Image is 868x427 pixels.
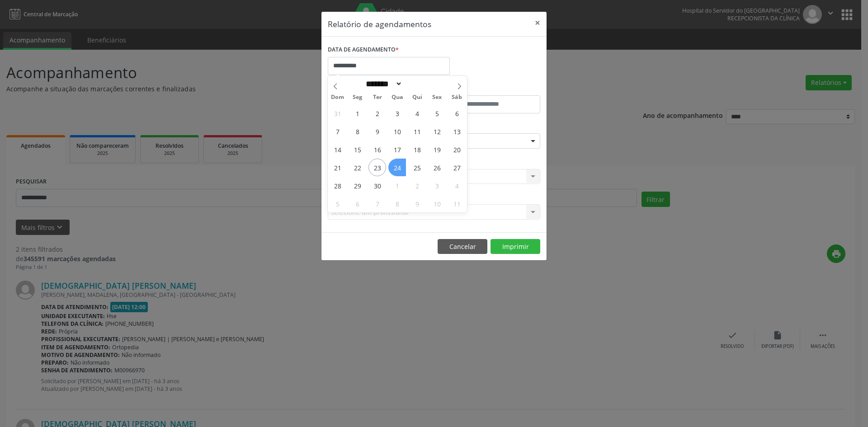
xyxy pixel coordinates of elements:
span: Outubro 10, 2025 [428,195,446,212]
button: Cancelar [438,239,487,254]
label: ATÉ [436,81,540,95]
span: Outubro 7, 2025 [368,195,386,212]
span: Setembro 22, 2025 [349,159,366,176]
input: Year [402,79,432,89]
span: Setembro 24, 2025 [388,159,406,176]
span: Setembro 14, 2025 [329,141,346,158]
span: Setembro 4, 2025 [408,104,426,122]
span: Sex [427,94,447,100]
span: Outubro 11, 2025 [448,195,466,212]
span: Setembro 15, 2025 [349,141,366,158]
span: Outubro 9, 2025 [408,195,426,212]
span: Outubro 4, 2025 [448,177,466,194]
span: Setembro 12, 2025 [428,122,446,140]
button: Close [528,12,547,34]
span: Setembro 19, 2025 [428,141,446,158]
span: Setembro 8, 2025 [349,122,366,140]
span: Setembro 16, 2025 [368,141,386,158]
span: Outubro 1, 2025 [388,177,406,194]
span: Ter [368,94,387,100]
span: Sáb [447,94,467,100]
span: Setembro 26, 2025 [428,159,446,176]
span: Outubro 5, 2025 [329,195,346,212]
span: Setembro 28, 2025 [329,177,346,194]
span: Setembro 5, 2025 [428,104,446,122]
span: Setembro 21, 2025 [329,159,346,176]
label: DATA DE AGENDAMENTO [328,43,399,57]
span: Setembro 10, 2025 [388,122,406,140]
span: Setembro 7, 2025 [329,122,346,140]
span: Setembro 9, 2025 [368,122,386,140]
span: Setembro 18, 2025 [408,141,426,158]
span: Dom [328,94,348,100]
h5: Relatório de agendamentos [328,18,431,30]
span: Setembro 1, 2025 [349,104,366,122]
span: Setembro 27, 2025 [448,159,466,176]
span: Setembro 6, 2025 [448,104,466,122]
span: Setembro 11, 2025 [408,122,426,140]
span: Setembro 13, 2025 [448,122,466,140]
span: Setembro 23, 2025 [368,159,386,176]
span: Agosto 31, 2025 [329,104,346,122]
span: Outubro 8, 2025 [388,195,406,212]
span: Qui [407,94,427,100]
span: Setembro 30, 2025 [368,177,386,194]
button: Imprimir [491,239,540,254]
span: Qua [387,94,407,100]
span: Setembro 20, 2025 [448,141,466,158]
span: Setembro 25, 2025 [408,159,426,176]
span: Setembro 17, 2025 [388,141,406,158]
select: Month [363,79,402,89]
span: Outubro 6, 2025 [349,195,366,212]
span: Setembro 29, 2025 [349,177,366,194]
span: Setembro 3, 2025 [388,104,406,122]
span: Seg [348,94,368,100]
span: Outubro 2, 2025 [408,177,426,194]
span: Setembro 2, 2025 [368,104,386,122]
span: Outubro 3, 2025 [428,177,446,194]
